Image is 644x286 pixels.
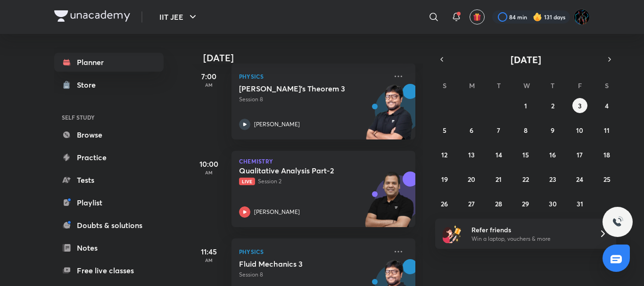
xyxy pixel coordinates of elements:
abbr: Friday [578,81,582,90]
button: October 13, 2025 [464,147,479,162]
abbr: October 28, 2025 [495,199,502,208]
img: avatar [473,13,481,21]
span: [DATE] [511,53,541,66]
abbr: October 7, 2025 [497,126,500,135]
button: October 15, 2025 [518,147,533,162]
button: October 24, 2025 [572,172,587,187]
button: October 31, 2025 [572,196,587,211]
abbr: October 3, 2025 [578,101,582,110]
button: October 22, 2025 [518,172,533,187]
abbr: October 13, 2025 [468,150,475,159]
p: Session 8 [239,95,387,104]
abbr: October 16, 2025 [549,150,556,159]
p: AM [190,170,228,175]
button: October 18, 2025 [599,147,614,162]
abbr: Thursday [551,81,554,90]
button: October 3, 2025 [572,98,587,113]
abbr: October 22, 2025 [522,175,529,184]
abbr: October 15, 2025 [522,150,529,159]
abbr: Wednesday [523,81,530,90]
p: Physics [239,246,387,257]
button: October 17, 2025 [572,147,587,162]
abbr: October 10, 2025 [576,126,583,135]
a: Notes [54,238,164,257]
h5: Qualitative Analysis Part-2 [239,166,356,175]
button: October 9, 2025 [545,123,560,138]
a: Practice [54,148,164,167]
span: Live [239,178,255,185]
p: Session 2 [239,177,387,186]
h5: 7:00 [190,71,228,82]
abbr: October 11, 2025 [604,126,610,135]
button: October 20, 2025 [464,172,479,187]
button: October 14, 2025 [491,147,506,162]
button: October 10, 2025 [572,123,587,138]
a: Free live classes [54,261,164,280]
a: Company Logo [54,10,130,24]
p: AM [190,257,228,263]
button: October 8, 2025 [518,123,533,138]
abbr: October 2, 2025 [551,101,554,110]
abbr: October 19, 2025 [441,175,448,184]
p: Physics [239,71,387,82]
p: Session 8 [239,270,387,279]
p: Chemistry [239,158,408,164]
abbr: October 9, 2025 [551,126,554,135]
button: October 28, 2025 [491,196,506,211]
a: Store [54,75,164,94]
a: Doubts & solutions [54,216,164,235]
button: October 1, 2025 [518,98,533,113]
p: AM [190,82,228,88]
img: streak [533,12,542,22]
button: October 30, 2025 [545,196,560,211]
button: IIT JEE [154,8,204,26]
button: October 11, 2025 [599,123,614,138]
img: unacademy [363,84,415,149]
a: Browse [54,125,164,144]
button: October 26, 2025 [437,196,452,211]
abbr: October 21, 2025 [495,175,502,184]
h6: SELF STUDY [54,109,164,125]
abbr: October 25, 2025 [603,175,611,184]
abbr: October 8, 2025 [524,126,528,135]
abbr: October 20, 2025 [468,175,475,184]
img: unacademy [363,172,415,237]
button: [DATE] [448,53,603,66]
button: October 25, 2025 [599,172,614,187]
abbr: October 24, 2025 [576,175,583,184]
abbr: Monday [469,81,475,90]
img: Company Logo [54,10,130,22]
abbr: Saturday [605,81,609,90]
abbr: October 1, 2025 [524,101,527,110]
h5: 10:00 [190,158,228,170]
abbr: October 31, 2025 [577,199,583,208]
button: October 23, 2025 [545,172,560,187]
button: avatar [470,9,485,25]
abbr: October 23, 2025 [549,175,556,184]
h5: Fluid Mechanics 3 [239,259,356,269]
button: October 29, 2025 [518,196,533,211]
abbr: October 17, 2025 [577,150,583,159]
a: Planner [54,53,164,72]
p: [PERSON_NAME] [254,120,300,129]
button: October 21, 2025 [491,172,506,187]
abbr: October 27, 2025 [468,199,475,208]
abbr: Sunday [443,81,446,90]
button: October 16, 2025 [545,147,560,162]
abbr: October 12, 2025 [441,150,447,159]
abbr: October 29, 2025 [522,199,529,208]
a: Playlist [54,193,164,212]
button: October 12, 2025 [437,147,452,162]
p: [PERSON_NAME] [254,208,300,216]
button: October 27, 2025 [464,196,479,211]
button: October 5, 2025 [437,123,452,138]
abbr: October 18, 2025 [603,150,610,159]
abbr: October 14, 2025 [495,150,502,159]
h5: Gauss's Theorem 3 [239,84,356,93]
h4: [DATE] [203,52,425,64]
button: October 6, 2025 [464,123,479,138]
button: October 7, 2025 [491,123,506,138]
img: referral [443,224,462,243]
abbr: October 30, 2025 [549,199,557,208]
img: ttu [612,216,623,228]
